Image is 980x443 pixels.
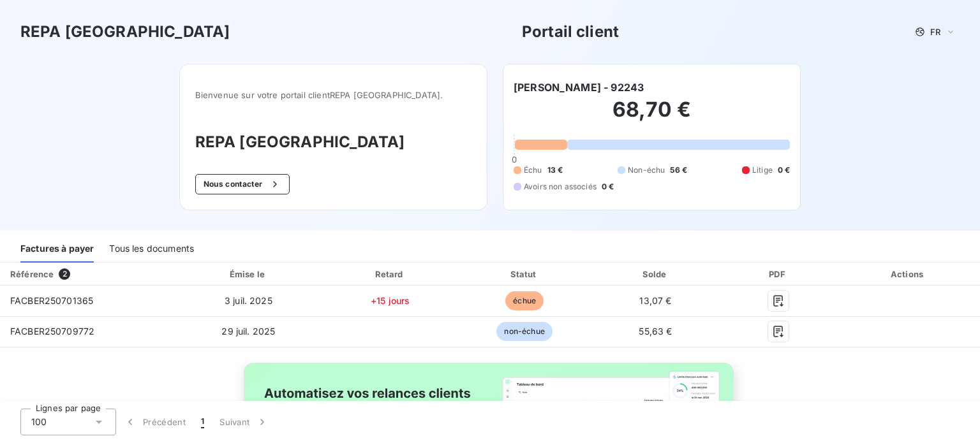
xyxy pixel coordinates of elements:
div: Tous les documents [109,236,194,263]
span: 3 juil. 2025 [225,295,272,306]
div: Statut [461,268,588,280]
button: Précédent [116,409,193,435]
span: 29 juil. 2025 [221,326,275,337]
button: Nous contacter [195,174,290,194]
div: Factures à payer [20,236,94,263]
div: PDF [723,268,834,280]
button: 1 [193,409,212,435]
span: 0 [512,154,517,164]
div: Actions [839,268,977,280]
span: 13 € [547,164,563,176]
h6: [PERSON_NAME] - 92243 [514,80,644,95]
span: 0 € [778,164,790,176]
span: FACBER250701365 [10,295,93,306]
span: Bienvenue sur votre portail client REPA [GEOGRAPHIC_DATA] . [195,90,471,100]
span: Avoirs non associés [524,181,597,192]
div: Retard [325,268,456,280]
span: +15 jours [371,295,410,306]
h2: 68,70 € [514,97,790,135]
span: non-échue [496,322,552,341]
div: Solde [593,268,718,280]
h3: REPA [GEOGRAPHIC_DATA] [20,20,230,43]
span: Litige [752,164,773,176]
div: Émise le [177,268,320,280]
span: 1 [201,416,204,428]
span: 55,63 € [639,326,672,337]
button: Suivant [212,409,276,435]
h3: Portail client [522,20,619,43]
span: 2 [59,268,70,280]
h3: REPA [GEOGRAPHIC_DATA] [195,131,471,154]
span: 0 € [602,181,614,192]
span: 56 € [670,164,687,176]
span: Échu [524,164,542,176]
span: 100 [31,416,47,428]
div: Référence [10,269,54,279]
span: 13,07 € [639,295,671,306]
span: FR [930,27,940,37]
span: FACBER250709772 [10,326,94,337]
span: Non-échu [628,164,665,176]
span: échue [505,291,544,310]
